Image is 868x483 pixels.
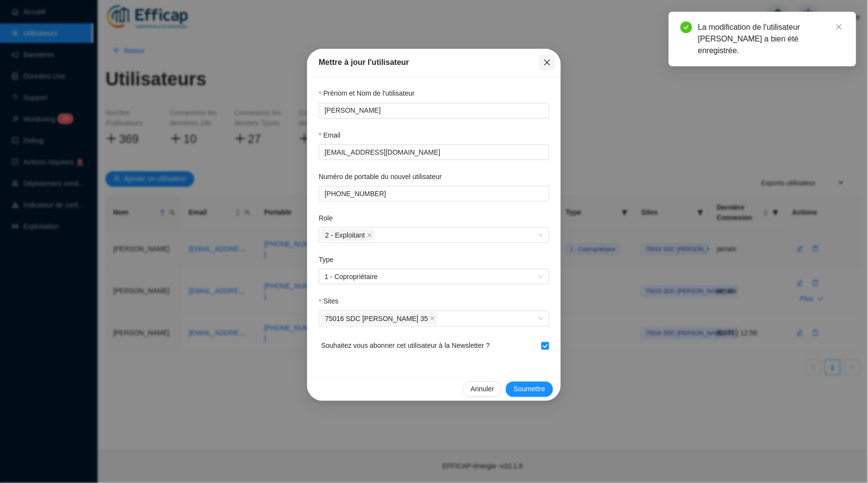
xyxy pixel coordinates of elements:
[325,189,541,199] input: Numéro de portable du nouvel utilisateur
[319,88,421,99] label: Prénom et Nom de l'utilisateur
[325,230,365,241] span: 2 - Exploitant
[543,59,551,66] span: close
[325,105,541,116] input: Prénom et Nom de l'utilisateur
[321,229,374,241] span: 2 - Exploitant
[325,147,541,158] input: Email
[367,233,372,238] span: close
[319,172,449,182] label: Numéro de portable du nouvel utilisateur
[463,382,502,397] button: Annuler
[471,384,494,394] span: Annuler
[506,382,553,397] button: Soumettre
[325,269,543,284] span: 1 - Copropriétaire
[325,313,428,324] span: 75016 SDC [PERSON_NAME] 35
[681,21,692,33] span: check-circle
[319,213,340,223] label: Role
[319,255,340,265] label: Type
[430,316,435,321] span: close
[539,59,555,66] span: Fermer
[514,384,545,394] span: Soumettre
[698,21,845,57] div: La modification de l'utilisateur [PERSON_NAME] a bien été enregistrée.
[321,341,490,363] span: Souhaitez vous abonner cet utilisateur à la Newsletter ?
[836,23,843,30] span: close
[319,296,345,306] label: Sites
[319,57,549,68] div: Mettre à jour l'utilisateur
[539,55,555,70] button: Close
[319,130,347,141] label: Email
[834,21,845,32] a: Close
[321,313,437,324] span: 75016 SDC Ferdinand Buisson 35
